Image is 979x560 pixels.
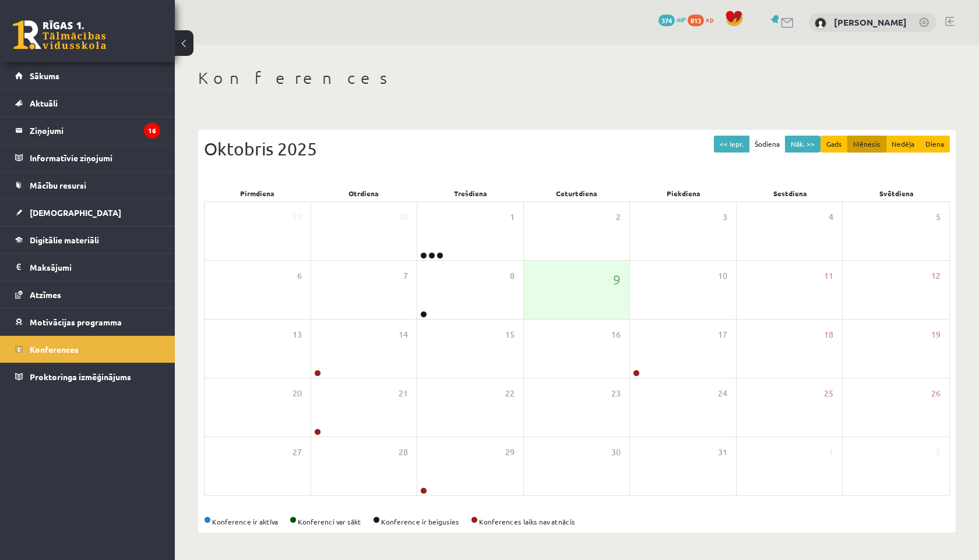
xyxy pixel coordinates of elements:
div: Sestdiena [737,185,843,201]
span: 22 [505,387,515,400]
div: Svētdiena [843,185,950,201]
span: 4 [829,211,833,224]
span: 3 [723,211,727,224]
span: 17 [718,328,727,341]
a: [DEMOGRAPHIC_DATA] [15,199,160,226]
a: [PERSON_NAME] [834,16,907,28]
a: 374 mP [658,15,686,24]
a: Atzīmes [15,281,160,308]
span: 10 [718,270,727,282]
span: 21 [399,387,408,400]
span: 1 [829,446,833,459]
legend: Ziņojumi [30,117,160,144]
span: 18 [824,328,833,341]
a: Ziņojumi16 [15,117,160,144]
span: 19 [931,328,941,341]
span: 20 [293,387,302,400]
span: 2 [936,446,941,459]
h1: Konferences [198,68,956,88]
span: 374 [658,15,675,26]
span: Atzīmes [30,289,61,300]
legend: Informatīvie ziņojumi [30,144,160,171]
a: 813 xp [688,15,719,24]
span: Sākums [30,70,59,81]
span: Digitālie materiāli [30,235,99,245]
span: 25 [824,387,833,400]
a: Informatīvie ziņojumi [15,144,160,171]
span: 29 [293,211,302,224]
button: Mēnesis [847,136,886,153]
span: 11 [824,270,833,282]
button: Šodiena [749,136,786,153]
span: 28 [399,446,408,459]
a: Motivācijas programma [15,309,160,335]
span: 12 [931,270,941,282]
span: 7 [403,270,408,282]
span: 24 [718,387,727,400]
span: mP [677,15,686,24]
div: Trešdiena [417,185,524,201]
span: 6 [297,270,302,282]
button: Nāk. >> [785,136,820,153]
span: Konferences [30,344,79,355]
div: Ceturtdiena [524,185,631,201]
span: 15 [505,328,515,341]
span: 27 [293,446,302,459]
button: Nedēļa [886,136,920,153]
span: Motivācijas programma [30,317,122,327]
a: Maksājumi [15,254,160,281]
button: << Iepr. [714,136,749,153]
span: 2 [616,211,621,224]
span: xp [706,15,713,24]
img: Elza Ellere [815,17,826,29]
span: 14 [399,328,408,341]
button: Gads [820,136,848,153]
span: 8 [510,270,515,282]
div: Pirmdiena [204,185,311,201]
span: 30 [399,211,408,224]
i: 16 [144,123,160,139]
legend: Maksājumi [30,254,160,281]
span: 26 [931,387,941,400]
span: 16 [611,328,621,341]
span: 23 [611,387,621,400]
span: 813 [688,15,704,26]
span: 13 [293,328,302,341]
a: Rīgas 1. Tālmācības vidusskola [13,20,106,49]
span: 29 [505,446,515,459]
a: Aktuāli [15,90,160,116]
div: Otrdiena [311,185,417,201]
span: Proktoringa izmēģinājums [30,371,131,382]
span: 9 [613,270,621,289]
span: 30 [611,446,621,459]
div: Piekdiena [630,185,737,201]
span: [DEMOGRAPHIC_DATA] [30,207,121,218]
a: Konferences [15,336,160,363]
a: Sākums [15,62,160,89]
span: 5 [936,211,941,224]
span: Aktuāli [30,98,58,108]
a: Mācību resursi [15,172,160,199]
span: 31 [718,446,727,459]
div: Konference ir aktīva Konferenci var sākt Konference ir beigusies Konferences laiks nav atnācis [204,516,950,527]
span: 1 [510,211,515,224]
button: Diena [920,136,950,153]
div: Oktobris 2025 [204,136,950,162]
a: Proktoringa izmēģinājums [15,363,160,390]
a: Digitālie materiāli [15,226,160,253]
span: Mācību resursi [30,180,86,190]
